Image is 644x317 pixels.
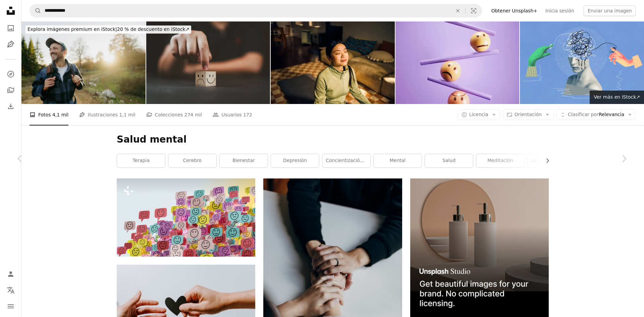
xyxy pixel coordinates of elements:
[410,178,549,317] img: file-1715714113747-b8b0561c490eimage
[374,154,422,167] a: mental
[584,5,636,16] button: Enviar una imagen
[4,100,17,113] a: Historial de descargas
[21,21,146,104] img: Portrait of a mid adult male hiker
[515,112,542,117] span: Orientación
[568,112,599,117] span: Clasificar por
[117,134,549,146] h1: Salud mental
[184,111,202,118] span: 274 mil
[4,67,17,81] a: Explorar
[271,21,395,104] img: Young Asian woman meditating in living room. Indoor lifestyle portrait. Self-care and mindfulness...
[30,4,482,17] form: Encuentra imágenes en todo el sitio
[556,109,636,120] button: Clasificar porRelevancia
[243,111,252,118] span: 172
[4,283,17,297] button: Idioma
[541,154,549,167] button: desplazar lista a la derecha
[450,4,465,17] button: Borrar
[503,109,553,120] button: Orientación
[117,154,165,167] a: terapia
[594,94,640,100] span: Ver más en iStock ↗
[425,154,473,167] a: Salud
[117,214,255,220] a: Un grupo de coloridas burbujas de diálogo con caras dibujadas en ellas
[119,111,135,118] span: 1,1 mil
[4,300,17,313] button: Menú
[469,112,488,117] span: Licencia
[146,104,202,125] a: Colecciones 274 mil
[117,178,255,256] img: Un grupo de coloridas burbujas de diálogo con caras dibujadas en ellas
[220,154,268,167] a: bienestar
[117,308,255,314] a: person reaching black heart cutout paper
[168,154,216,167] a: cerebro
[395,21,520,104] img: Emotional intelligence concept
[21,21,195,38] a: Explora imágenes premium en iStock|20 % de descuento en iStock↗
[4,267,17,281] a: Iniciar sesión / Registrarse
[79,104,136,125] a: Ilustraciones 1,1 mil
[590,91,644,104] a: Ver más en iStock↗
[466,4,482,17] button: Búsqueda visual
[263,279,402,285] a: Persona en camisa negra de manga larga sosteniendo los pies del bebé
[541,5,578,16] a: Inicia sesión
[30,4,41,17] button: Buscar en Unsplash
[271,154,319,167] a: depresión
[568,111,624,118] span: Relevancia
[4,84,17,97] a: Colecciones
[322,154,370,167] a: Concientización sobre la salud mental
[146,21,270,104] img: Man hand points on a wooden cube with happy smile face on bright side and unhappy face on dark si...
[4,21,17,35] a: Fotos
[528,154,576,167] a: La salud mental importa
[487,5,541,16] a: Obtener Unsplash+
[213,104,252,125] a: Usuarios 172
[4,38,17,51] a: Ilustraciones
[476,154,524,167] a: meditación
[458,109,500,120] button: Licencia
[520,21,644,104] img: Contemporary art collage, design. Abstract hand near human head, working with mental issues. Psyc...
[28,27,117,32] span: Explora imágenes premium en iStock |
[28,27,189,32] span: 20 % de descuento en iStock ↗
[604,126,644,191] a: Siguiente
